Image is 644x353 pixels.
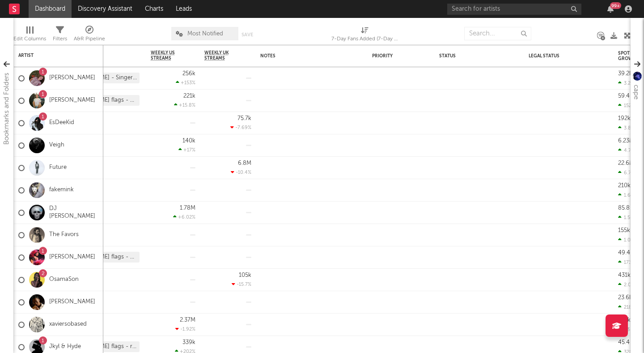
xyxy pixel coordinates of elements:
input: Search for artists [447,4,581,15]
div: 6.74k [618,170,637,176]
div: 173 [618,259,631,265]
div: 49.4k [618,250,633,256]
a: [PERSON_NAME] [49,97,95,104]
div: 1.78M [180,205,195,211]
a: OsamaSon [49,276,79,284]
a: xaviersobased [49,321,87,328]
div: 140k [182,138,195,144]
div: +17 % [178,147,195,153]
div: Filters [53,34,67,44]
div: Edit Columns [13,22,46,48]
div: Notes [260,53,350,59]
div: 3.81k [618,125,636,131]
a: fakemink [49,186,74,194]
div: 7-Day Fans Added (7-Day Fans Added) [331,34,398,44]
div: 23.6k [618,295,632,301]
div: -15.7 % [232,281,251,287]
div: 3.25k [618,80,636,86]
div: 210k [618,183,631,189]
a: Future [49,164,67,172]
span: Most Notified [187,31,223,37]
div: -10.4 % [231,169,251,175]
div: Edit Columns [13,34,46,44]
div: 152 [618,103,631,108]
div: 1.5k [618,215,633,220]
div: Artist [18,53,85,58]
div: Filters [53,22,67,48]
div: +6.02 % [173,214,195,220]
a: [PERSON_NAME] [49,254,95,261]
div: cape [631,85,641,99]
div: -7.69 % [230,125,251,130]
div: Bookmarks and Folders [1,73,12,145]
div: 1.01k [618,237,636,243]
button: 99+ [607,5,614,13]
div: 1.61k [618,192,636,198]
div: +15.8 % [174,102,195,108]
div: 256k [182,71,195,77]
div: 105k [239,272,251,278]
div: 4.73k [618,147,636,153]
div: 45.4k [618,340,633,345]
a: Veigh [49,142,64,149]
div: 2.03k [618,282,636,288]
span: Weekly US Streams [151,50,182,61]
div: 75.7k [237,116,251,121]
div: 7-Day Fans Added (7-Day Fans Added) [331,22,398,48]
div: 155k [618,228,630,233]
span: Weekly UK Streams [204,50,238,61]
div: 6.8M [238,160,251,166]
a: DJ [PERSON_NAME] [49,205,99,220]
div: +153 % [176,80,195,86]
a: Jkyl & Hyde [49,343,81,351]
div: 85.8k [618,205,633,211]
a: EsDeeKid [49,119,74,127]
div: 192k [618,116,631,121]
button: Save [241,32,253,37]
div: A&R Pipeline [74,34,105,44]
a: [PERSON_NAME] [49,74,95,82]
div: Priority [372,53,408,59]
div: 59.4k [618,93,633,99]
div: Status [439,53,497,59]
div: A&R Pipeline [74,22,105,48]
div: 221k [183,93,195,99]
div: 6.23M [618,138,634,144]
div: 218 [618,304,632,310]
a: The Favors [49,231,79,239]
input: Search... [464,27,531,40]
div: 431k [618,272,631,278]
div: 2.37M [180,317,195,323]
div: 339k [182,340,195,345]
div: 99 + [610,2,621,9]
a: [PERSON_NAME] [49,298,95,306]
div: Legal Status [529,53,587,59]
div: 39.2k [618,71,632,77]
div: 22.6M [618,160,634,166]
div: -1.92 % [175,326,195,332]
